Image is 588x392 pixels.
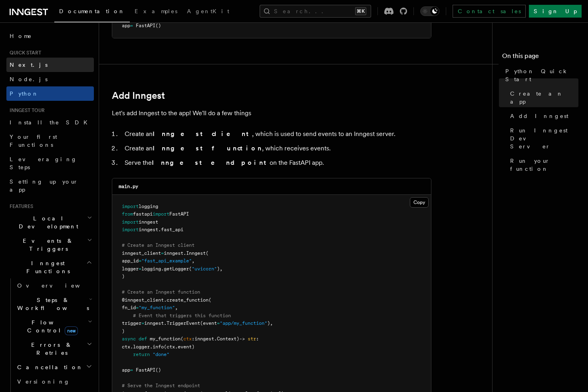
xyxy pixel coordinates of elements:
span: = [217,320,220,326]
span: import [153,211,169,217]
span: "app/my_function" [220,320,267,326]
a: Setting up your app [6,174,94,197]
span: inngest_client [122,250,161,256]
span: ), [267,320,273,326]
span: Leveraging Steps [10,156,77,170]
span: fn_id [122,305,136,310]
span: ), [217,266,222,272]
span: ( [209,297,211,303]
span: app_id [122,258,139,264]
li: Create an , which receives events. [122,143,431,154]
a: Add Inngest [112,90,165,101]
span: logging [139,204,158,209]
span: import [122,219,139,225]
span: str [248,336,256,342]
a: AgentKit [182,2,234,22]
span: return [133,352,150,357]
span: def [139,336,147,342]
a: Install the SDK [6,115,94,130]
span: Install the SDK [10,119,92,126]
span: Events & Triggers [6,237,87,253]
li: Create an , which is used to send events to an Inngest server. [122,128,431,140]
a: Run your function [507,154,578,176]
span: Python Quick Start [505,67,578,83]
span: async [122,336,136,342]
span: ctx [122,344,130,350]
span: logger [122,266,139,272]
span: Overview [17,282,99,289]
span: ( [181,336,183,342]
span: : [192,336,195,342]
span: ( [206,250,209,256]
span: . [130,344,133,350]
span: Steps & Workflows [14,296,89,312]
code: main.py [119,184,138,189]
span: from [122,211,133,217]
button: Cancellation [14,360,94,374]
h4: On this page [502,51,578,64]
span: Flow Control [14,318,88,334]
button: Search...⌘K [260,5,371,18]
a: Contact sales [453,5,526,18]
a: Create an app [507,86,578,109]
a: Versioning [14,374,94,389]
span: = [161,250,164,256]
span: Documentation [59,8,125,14]
span: AgentKit [187,8,229,14]
span: trigger [122,320,141,326]
span: Python [10,90,39,97]
span: ) [122,328,125,334]
span: . [158,227,161,232]
span: Next.js [10,62,48,68]
span: # Create an Inngest function [122,289,200,295]
li: Serve the on the FastAPI app. [122,157,431,168]
button: Copy [410,197,429,208]
span: () [155,367,161,373]
span: # Serve the Inngest endpoint [122,383,200,388]
span: : [256,336,259,342]
span: fast_api [161,227,183,232]
span: Home [10,32,32,40]
span: , [175,305,178,310]
span: Setting up your app [10,178,78,193]
span: = [141,320,144,326]
span: Node.js [10,76,48,82]
span: Local Development [6,214,87,230]
span: inngest [139,227,158,232]
a: Home [6,29,94,43]
button: Toggle dark mode [420,6,439,16]
span: Errors & Retries [14,341,87,357]
span: getLogger [164,266,189,272]
button: Flow Controlnew [14,315,94,338]
span: Run your function [510,157,578,173]
span: = [139,258,141,264]
a: Your first Functions [6,130,94,152]
span: = [139,266,141,272]
span: inngest [195,336,214,342]
span: Your first Functions [10,134,57,148]
span: fastapi [133,211,153,217]
span: # Event that triggers this function [133,313,231,318]
span: Versioning [17,378,70,385]
span: Features [6,203,33,210]
span: import [122,227,139,232]
span: Inngest tour [6,107,45,114]
span: (event [200,320,217,326]
span: Examples [135,8,177,14]
span: FastAPI [136,23,155,28]
span: # Create an Inngest client [122,242,195,248]
span: . [164,297,167,303]
span: = [136,305,139,310]
span: , [192,258,195,264]
span: FastAPI [169,211,189,217]
span: () [155,23,161,28]
span: ( [189,266,192,272]
span: logging. [141,266,164,272]
span: new [65,326,78,335]
span: app [122,367,130,373]
a: Python [6,86,94,101]
a: Next.js [6,58,94,72]
a: Examples [130,2,182,22]
span: "done" [153,352,169,357]
button: Inngest Functions [6,256,94,278]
